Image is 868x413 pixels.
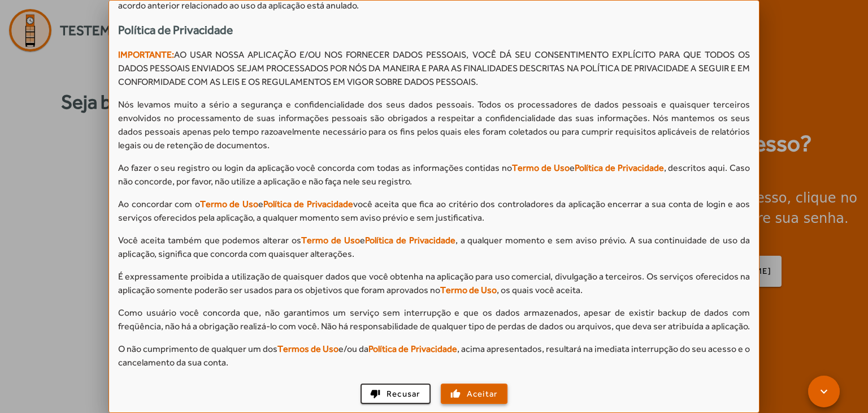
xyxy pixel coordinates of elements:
p: É expressamente proibida a utilização de quaisquer dados que você obtenha na aplicação para uso c... [118,270,750,297]
p: Você aceita também que podemos alterar os e , a qualquer momento e sem aviso prévio. A sua contin... [118,234,750,261]
p: Ao concordar com o e você aceita que fica ao critério dos controladores da aplicação encerrar a s... [118,197,750,225]
p: Ao fazer o seu registro ou login da aplicação você concorda com todas as informações contidas no ... [118,161,750,188]
span: IMPORTANTE: [118,49,174,60]
strong: Política de Privacidade [118,23,233,37]
p: O não cumprimento de qualquer um dos e/ou da , acima apresentados, resultará na imediata interrup... [118,342,750,369]
span: Política de Privacidade [263,199,353,209]
span: Termo de Uso [512,162,570,173]
button: Aceitar [441,384,508,404]
span: Política de Privacidade [365,235,455,246]
span: Recusar [387,388,420,401]
p: AO USAR NOSSA APLICAÇÃO E/OU NOS FORNECER DADOS PESSOAIS, VOCÊ DÁ SEU CONSENTIMENTO EXPLÍCITO PAR... [118,48,750,89]
span: Política de Privacidade [575,162,664,173]
span: Aceitar [467,388,498,401]
p: Nós levamos muito a sério a segurança e confidencialidade dos seus dados pessoais. Todos os proce... [118,98,750,152]
span: Termo de Uso [200,199,258,209]
span: Termo de Uso [301,235,360,246]
button: Recusar [361,384,431,404]
span: Termos de Uso [277,343,338,354]
p: Como usuário você concorda que, não garantimos um serviço sem interrupção e que os dados armazena... [118,306,750,333]
span: Política de Privacidade [368,343,457,354]
span: Termo de Uso [440,285,497,295]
